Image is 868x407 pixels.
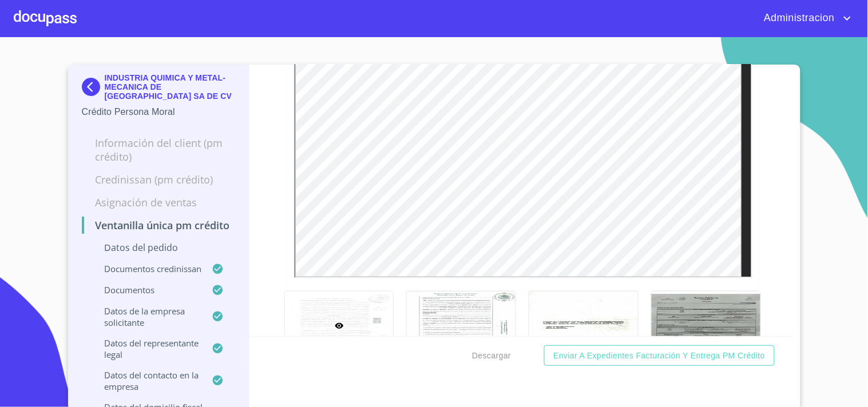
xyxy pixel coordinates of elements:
button: account of current user [755,9,854,27]
img: Acta Constitutiva con poderes [652,292,760,361]
span: Descargar [472,349,511,363]
p: Documentos CrediNissan [82,263,212,274]
p: Documentos [82,284,212,296]
img: Acta Constitutiva con poderes [529,292,638,361]
p: Datos de la empresa solicitante [82,305,212,328]
p: Ventanilla única PM crédito [82,218,236,232]
p: Asignación de Ventas [82,195,236,209]
button: Descargar [467,345,516,366]
p: Datos del pedido [82,241,236,254]
button: Enviar a Expedientes Facturación y Entrega PM crédito [544,345,774,366]
p: Credinissan (PM crédito) [82,173,236,186]
span: Enviar a Expedientes Facturación y Entrega PM crédito [553,349,765,363]
p: Datos del representante legal [82,337,212,360]
span: Administracion [755,9,841,27]
img: Acta Constitutiva con poderes [407,292,516,361]
p: Información del Client (PM crédito) [82,136,236,163]
p: Datos del contacto en la empresa [82,369,212,392]
p: INDUSTRIA QUIMICA Y METAL-MECANICA DE [GEOGRAPHIC_DATA] SA DE CV [105,73,236,101]
img: Docupass spot blue [82,78,105,96]
div: INDUSTRIA QUIMICA Y METAL-MECANICA DE [GEOGRAPHIC_DATA] SA DE CV [82,73,236,105]
p: Crédito Persona Moral [82,105,236,119]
